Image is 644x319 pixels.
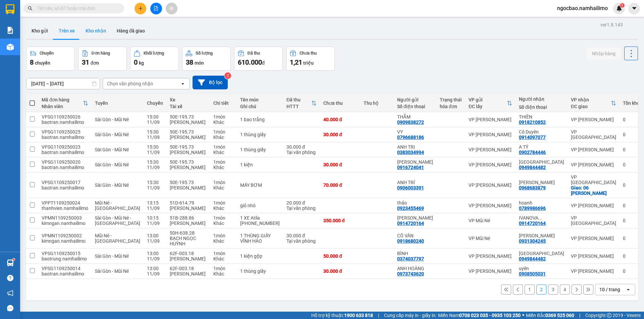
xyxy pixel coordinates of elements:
[64,6,118,22] div: VP [PERSON_NAME]
[240,132,280,137] div: 1 thùng giấy
[397,135,424,140] div: 0796688186
[147,206,163,211] div: 11/09
[519,185,546,190] div: 0968683879
[623,100,640,106] div: Tồn kho
[440,97,462,102] div: Trạng thái
[571,117,616,122] div: VP [PERSON_NAME]
[170,251,207,256] div: 62F-003.18
[6,6,16,13] span: Gửi:
[628,3,640,14] button: caret-down
[95,182,129,188] span: Sài Gòn - Mũi Né
[147,165,163,170] div: 11/09
[616,5,622,11] img: icon-new-feature
[37,5,116,12] input: Tìm tên, số ĐT hoặc mã đơn
[147,233,163,238] div: 13:00
[170,185,207,190] div: [PERSON_NAME]
[213,251,233,256] div: 1 món
[571,104,611,109] div: ĐC giao
[180,81,185,86] svg: open
[568,94,620,112] th: Toggle SortBy
[397,97,433,102] div: Người gửi
[469,268,512,274] div: VP [PERSON_NAME]
[213,100,233,106] div: Chi tiết
[95,147,129,152] span: Sài Gòn - Mũi Né
[42,165,88,170] div: baotran.namhailimo
[519,165,546,170] div: 0949844482
[26,47,75,71] button: Chuyến8chuyến
[42,144,88,150] div: VPSG1109250023
[469,117,512,122] div: VP [PERSON_NAME]
[170,104,207,109] div: Tài xế
[378,312,379,319] span: |
[519,233,564,238] div: ANH DUY
[286,104,311,109] div: HTTT
[623,253,640,259] div: 0
[240,253,280,259] div: 1 kiện gộp
[213,221,233,226] div: Khác
[6,22,59,30] div: định
[42,238,88,244] div: kimngan.namhailimo
[623,236,640,241] div: 0
[170,97,207,102] div: Xe
[213,150,233,155] div: Khác
[42,221,88,226] div: kimngan.namhailimo
[213,206,233,211] div: Khác
[111,23,150,39] button: Hàng đã giao
[440,104,462,109] div: hóa đơn
[552,4,613,12] span: ngocbao.namhailimo
[571,203,616,208] div: VP [PERSON_NAME]
[519,144,564,150] div: A TÝ
[138,6,143,11] span: plus
[234,47,283,71] button: Đã thu610.000đ
[213,233,233,238] div: 1 món
[7,275,13,281] span: question-circle
[7,27,14,34] img: solution-icon
[78,47,127,71] button: Đơn hàng31đơn
[42,159,88,165] div: VPSG1109250020
[364,100,390,106] div: Thu hộ
[571,129,616,140] div: VP [GEOGRAPHIC_DATA]
[303,60,314,66] span: triệu
[548,285,558,295] button: 3
[170,221,207,226] div: [PERSON_NAME]
[42,119,88,125] div: baotran.namhailimo
[623,182,640,188] div: 0
[599,286,620,293] div: 10 / trang
[196,51,213,56] div: Số lượng
[323,132,357,137] div: 30.000 đ
[621,3,623,8] span: 1
[311,312,373,319] span: Hỗ trợ kỹ thuật:
[95,233,140,244] span: Mũi Né - [GEOGRAPHIC_DATA]
[147,266,163,271] div: 13:00
[290,58,302,66] span: 1,21
[170,159,207,165] div: 50E-195.73
[213,271,233,276] div: Khác
[519,215,564,221] div: IVANOVA OLGA
[397,238,424,244] div: 0918680240
[42,97,83,102] div: Mã đơn hàng
[28,6,33,11] span: search
[571,215,616,226] div: VP [GEOGRAPHIC_DATA]
[170,230,207,236] div: 50H-638.28
[600,21,623,28] div: ver 1.8.143
[64,30,118,39] div: 0967771176
[397,180,433,185] div: ANH TRÍ
[459,313,521,318] strong: 0708 023 035 - 0935 103 250
[397,185,424,190] div: 0906003391
[240,215,280,221] div: 1 XE Atila
[286,47,335,71] button: Chưa thu1,21 triệu
[323,182,357,188] div: 70.000 đ
[95,117,129,122] span: Sài Gòn - Mũi Né
[397,215,433,221] div: IVANOVA OLGA
[519,159,564,165] div: THÁI HÒA
[469,104,507,109] div: ĐC lấy
[82,58,89,66] span: 31
[42,104,83,109] div: Nhân viên
[240,117,280,122] div: 1 bao trắng
[213,180,233,185] div: 1 món
[240,268,280,274] div: 1 thùng giấy
[107,80,153,87] div: Chọn văn phòng nhận
[571,147,616,152] div: VP [PERSON_NAME]
[64,22,118,30] div: lực
[623,218,640,223] div: 0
